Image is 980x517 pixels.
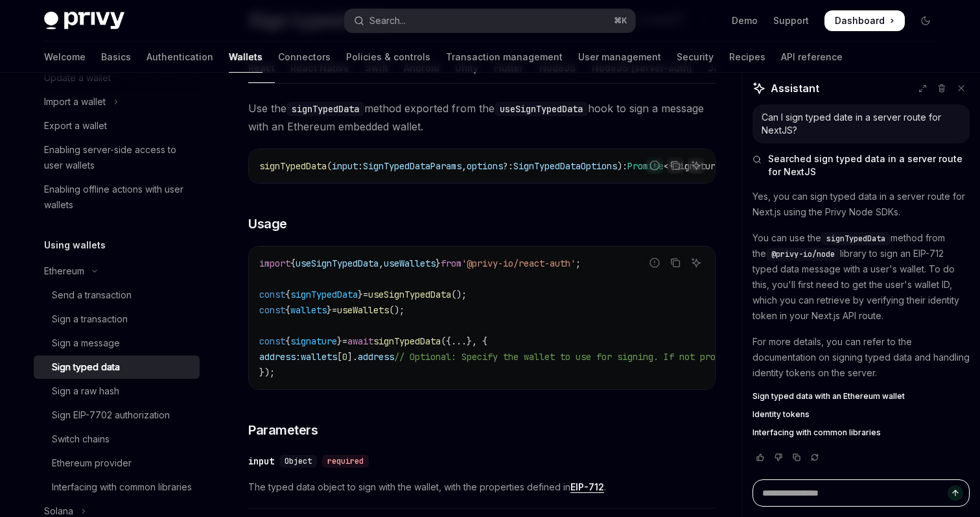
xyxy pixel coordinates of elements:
[52,311,128,327] div: Sign a transaction
[752,451,768,464] button: Vote that response was good
[495,102,588,116] code: useSignTypedData
[667,157,684,174] button: Copy the contents from the code block
[44,237,106,253] h5: Using wallets
[332,304,337,316] span: =
[441,258,461,269] span: from
[44,263,84,279] div: Ethereum
[342,351,347,363] span: 0
[384,258,436,269] span: useWallets
[752,152,970,178] button: Searched sign typed data in a server route for NextJS
[729,42,765,73] a: Recipes
[752,334,970,381] p: For more details, you can refer to the documentation on signing typed data and handling identity ...
[752,427,881,438] span: Interfacing with common libraries
[948,485,963,501] button: Send message
[248,99,716,136] span: Use the method exported from the hook to sign a message with an Ethereum embedded wallet.
[752,479,970,507] textarea: Ask a question...
[34,138,200,177] a: Enabling server-side access to user wallets
[146,42,213,73] a: Authentication
[34,379,200,403] a: Sign a raw hash
[248,421,318,439] span: Parameters
[677,42,714,73] a: Security
[259,289,285,300] span: const
[52,407,170,423] div: Sign EIP-7702 authorization
[379,258,384,269] span: ,
[373,335,441,347] span: signTypedData
[259,304,285,316] span: const
[768,152,970,178] span: Searched sign typed data in a server route for NextJS
[773,14,809,27] a: Support
[752,409,970,420] a: Identity tokens
[332,160,358,172] span: input
[44,42,86,73] a: Welcome
[34,331,200,355] a: Sign a message
[752,409,810,420] span: Identity tokens
[347,351,358,363] span: ].
[342,335,347,347] span: =
[285,335,290,347] span: {
[614,16,627,26] span: ⌘ K
[752,391,905,402] span: Sign typed data with an Ethereum wallet
[52,479,192,495] div: Interfacing with common libraries
[259,367,275,378] span: });
[259,335,285,347] span: const
[835,14,885,27] span: Dashboard
[286,102,364,116] code: signTypedData
[44,94,106,110] div: Import a wallet
[301,351,337,363] span: wallets
[285,289,290,300] span: {
[688,254,705,271] button: Ask AI
[346,42,430,73] a: Policies & controls
[34,475,200,499] a: Interfacing with common libraries
[627,160,664,172] span: Promise
[52,335,120,351] div: Sign a message
[290,289,358,300] span: signTypedData
[358,160,363,172] span: :
[363,160,461,172] span: SignTypedDataParams
[752,230,970,324] p: You can use the method from the library to sign an EIP-712 typed data message with a user's walle...
[503,160,513,172] span: ?:
[436,258,441,269] span: }
[337,335,342,347] span: }
[441,335,451,347] span: ({
[389,304,404,316] span: ();
[52,287,132,303] div: Send a transaction
[781,42,843,73] a: API reference
[229,42,262,73] a: Wallets
[44,118,107,134] div: Export a wallet
[52,359,120,375] div: Sign typed data
[327,160,332,172] span: (
[34,427,200,451] a: Switch chains
[446,42,563,73] a: Transaction management
[345,9,635,32] button: Open search
[34,307,200,331] a: Sign a transaction
[578,42,661,73] a: User management
[363,289,368,300] span: =
[451,289,467,300] span: ();
[285,456,312,466] span: Object
[617,160,627,172] span: ):
[915,10,936,31] button: Toggle dark mode
[394,351,907,363] span: // Optional: Specify the wallet to use for signing. If not provided, the first wallet will be used.
[576,258,581,269] span: ;
[290,258,296,269] span: {
[358,351,394,363] span: address
[290,335,337,347] span: signature
[34,403,200,427] a: Sign EIP-7702 authorization
[771,80,819,96] span: Assistant
[278,42,331,73] a: Connectors
[807,451,822,464] button: Reload last chat
[771,249,835,259] span: @privy-io/node
[752,427,970,438] a: Interfacing with common libraries
[248,455,274,468] div: input
[259,160,327,172] span: signTypedData
[347,335,373,347] span: await
[34,90,200,114] button: Toggle Import a wallet section
[248,215,287,233] span: Usage
[461,160,467,172] span: ,
[451,335,467,347] span: ...
[34,178,200,217] a: Enabling offline actions with user wallets
[296,258,379,269] span: useSignTypedData
[646,254,663,271] button: Report incorrect code
[34,283,200,307] a: Send a transaction
[327,304,332,316] span: }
